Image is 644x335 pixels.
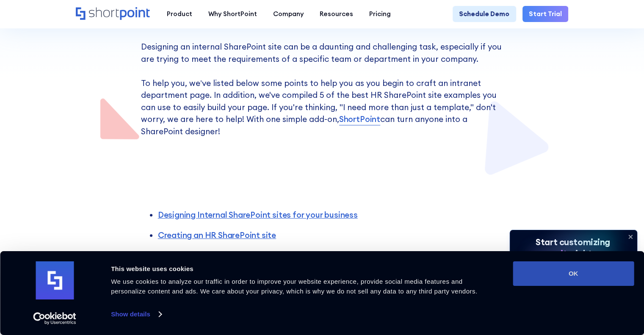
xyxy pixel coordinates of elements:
[312,6,361,22] a: Resources
[141,41,503,137] p: Designing an internal SharePoint site can be a daunting and challenging task, especially if you a...
[159,6,200,22] a: Product
[453,6,516,22] a: Schedule Demo
[76,7,151,21] a: Home
[208,9,257,19] div: Why ShortPoint
[111,264,494,274] div: This website uses cookies
[513,261,634,286] button: OK
[18,312,92,325] a: Usercentrics Cookiebot - opens in a new window
[265,6,312,22] a: Company
[361,6,399,22] a: Pricing
[369,9,391,19] div: Pricing
[273,9,304,19] div: Company
[522,6,568,22] a: Start Trial
[320,9,353,19] div: Resources
[36,261,74,299] img: logo
[158,250,321,260] a: Creating a SharePoint Communication site
[111,278,477,295] span: We use cookies to analyze our traffic in order to improve your website experience, provide social...
[158,230,276,240] a: Creating an HR SharePoint site
[167,9,192,19] div: Product
[339,113,380,125] a: ShortPoint
[111,308,161,321] a: Show details
[158,210,358,220] a: Designing Internal SharePoint sites for your business
[200,6,265,22] a: Why ShortPoint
